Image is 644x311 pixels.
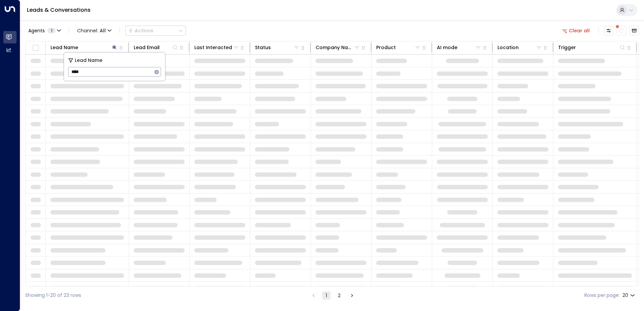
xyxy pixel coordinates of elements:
span: 1 [47,28,56,33]
span: All [100,28,106,33]
div: Location [497,43,519,51]
div: Company Name [316,43,360,51]
div: Status [255,43,300,51]
button: Agents1 [25,26,63,35]
div: AI mode [437,43,482,51]
div: Last Interacted [194,43,232,51]
a: Leads & Conversations [27,6,91,14]
div: Actions [128,28,153,34]
button: Channel:All [74,26,114,35]
div: Lead Email [134,43,179,51]
div: Trigger [558,43,576,51]
span: Agents [28,28,45,33]
div: Showing 1-20 of 23 rows [25,292,81,299]
div: Company Name [316,43,354,51]
span: Channel: [74,26,114,35]
div: Last Interacted [194,43,239,51]
div: Location [497,43,542,51]
div: AI mode [437,43,457,51]
label: Rows per page: [584,292,620,299]
div: Trigger [558,43,626,51]
span: Lead Name [75,57,102,64]
div: Product [376,43,396,51]
button: Actions [125,26,186,36]
span: There are new threads available. Refresh the grid to view the latest updates. [617,26,626,35]
div: Lead Name [51,43,78,51]
div: Product [376,43,421,51]
div: Lead Email [134,43,160,51]
button: Archived Leads [630,26,639,35]
div: Status [255,43,271,51]
button: Go to page 2 [335,291,343,300]
nav: pagination navigation [309,291,356,300]
div: 20 [622,290,636,300]
div: Lead Name [51,43,118,51]
div: Button group with a nested menu [125,26,186,36]
button: Clear all [559,26,593,35]
button: Go to next page [348,291,356,300]
button: page 1 [322,291,330,300]
button: Customize [604,26,613,35]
